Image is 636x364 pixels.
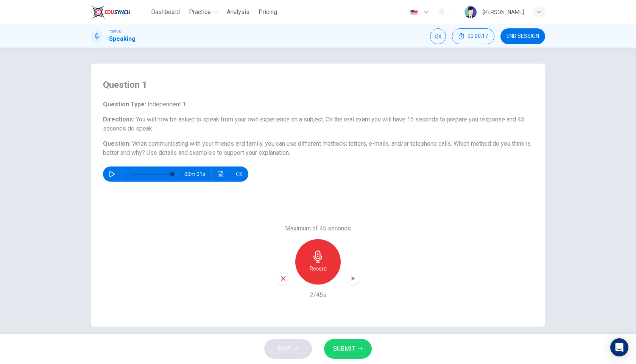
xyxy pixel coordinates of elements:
div: Mute [430,28,446,44]
span: Practice [189,8,211,17]
h1: Speaking [109,34,136,44]
img: en [409,9,419,15]
button: Dashboard [148,5,183,19]
h6: Question : [103,139,533,157]
span: Independent 1 [146,101,186,108]
a: EduSynch logo [91,5,148,20]
button: Click to see the audio transcription [215,166,227,182]
button: Pricing [256,5,280,19]
span: When communicating with your friends and family, you can use different methods: letters, e-mails,... [103,140,531,156]
span: Analysis [227,8,249,17]
span: TOEFL® [109,29,121,34]
button: END SESSION [500,28,545,44]
button: SUBMIT [324,339,372,359]
span: Pricing [259,8,277,17]
span: You will now be asked to speak from your own experience on a subject. On the real exam you will h... [103,116,524,132]
button: Record [295,239,341,285]
button: Analysis [224,5,253,19]
span: Dashboard [151,8,180,17]
div: Hide [452,28,494,44]
span: SUBMIT [333,344,355,354]
h6: Maximum of 45 seconds [285,224,351,233]
h6: 2/45s [310,291,326,300]
h4: Question 1 [103,79,533,91]
button: 00:00:17 [452,28,494,44]
span: 00m 01s [184,166,211,182]
button: Practice [186,5,221,19]
span: END SESSION [507,33,539,39]
h6: Record [310,264,327,273]
h6: Directions : [103,115,533,133]
span: Use details and examples to support your explanation. [147,149,290,156]
div: [PERSON_NAME] [483,8,524,17]
span: 00:00:17 [468,33,488,39]
h6: Question Type : [103,100,533,109]
div: Open Intercom Messenger [610,338,628,356]
img: Profile picture [465,6,477,18]
img: EduSynch logo [91,5,131,20]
